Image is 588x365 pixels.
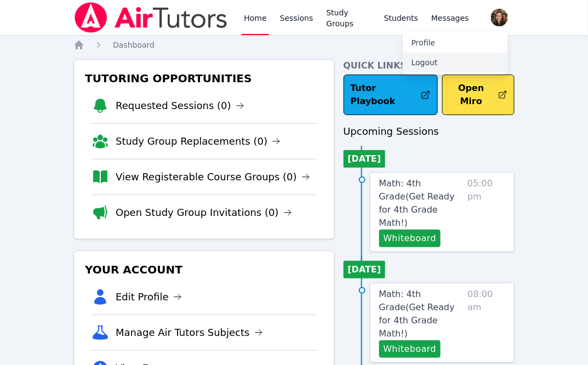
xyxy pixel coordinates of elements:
a: Edit Profile [116,289,182,305]
h3: Tutoring Opportunities [83,69,325,88]
span: 05:00 pm [467,177,505,247]
span: Math: 4th Grade ( Get Ready for 4th Grade Math! ) [379,289,455,339]
a: Study Group Replacements (0) [116,134,281,149]
a: Requested Sessions (0) [116,98,244,113]
h3: Your Account [83,260,325,280]
li: [DATE] [344,150,386,168]
a: Tutor Playbook [344,75,438,115]
img: Air Tutors [73,2,229,33]
a: Dashboard [113,39,155,50]
span: Messages [431,13,469,24]
span: Dashboard [113,41,155,49]
button: Whiteboard [379,340,441,358]
button: Whiteboard [379,230,441,247]
span: 08:00 am [468,288,505,358]
span: Math: 4th Grade ( Get Ready for 4th Grade Math! ) [379,178,455,228]
button: Open Miro [442,75,515,115]
h4: Quick Links [344,59,515,72]
a: Math: 4th Grade(Get Ready for 4th Grade Math!) [379,288,464,340]
button: Logout [403,53,508,72]
li: [DATE] [344,261,386,278]
a: Manage Air Tutors Subjects [116,325,263,340]
nav: Breadcrumb [73,39,515,50]
a: View Registerable Course Groups (0) [116,169,310,185]
a: Profile [403,33,508,53]
a: Open Study Group Invitations (0) [116,205,292,220]
a: Math: 4th Grade(Get Ready for 4th Grade Math!) [379,177,464,230]
h3: Upcoming Sessions [344,124,515,139]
